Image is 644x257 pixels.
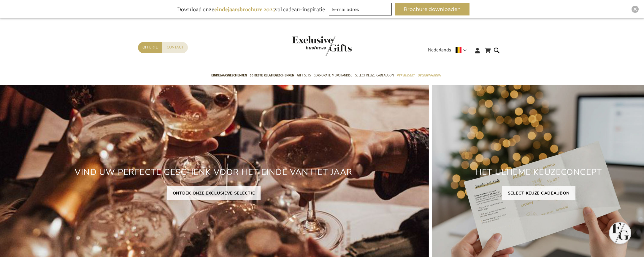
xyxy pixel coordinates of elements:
[162,42,188,53] a: Contact
[428,47,451,54] span: Nederlands
[175,3,328,15] div: Download onze vol cadeau-inspiratie
[329,3,394,17] form: marketing offers and promotions
[297,72,311,79] span: Gift Sets
[292,36,352,56] img: Exclusive Business gifts logo
[314,72,352,79] span: Corporate Merchandise
[397,72,415,79] span: Per Budget
[329,3,392,15] input: E-mailadres
[633,7,637,11] img: Close
[395,3,469,15] button: Brochure downloaden
[428,47,470,54] div: Nederlands
[355,72,394,79] span: Select Keuze Cadeaubon
[138,42,162,53] a: Offerte
[211,72,247,79] span: Eindejaarsgeschenken
[418,72,441,79] span: Gelegenheden
[167,186,261,200] a: ONTDEK ONZE EXCLUSIEVE SELECTIE
[292,36,322,56] a: store logo
[250,72,294,79] span: 50 beste relatiegeschenken
[632,6,639,13] div: Close
[214,6,275,13] b: eindejaarsbrochure 2025
[502,186,575,200] a: SELECT KEUZE CADEAUBON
